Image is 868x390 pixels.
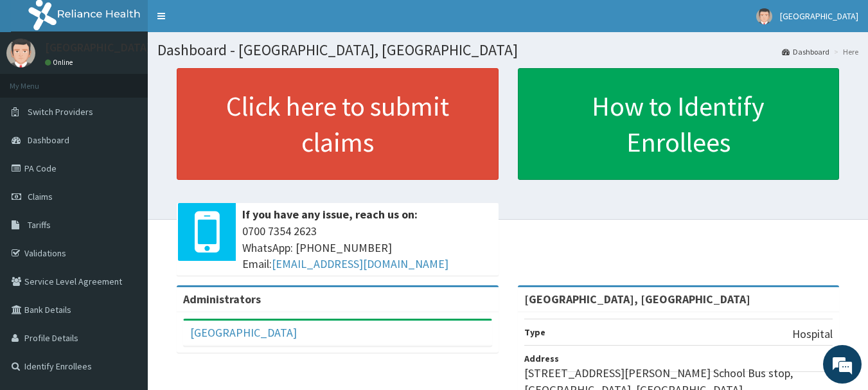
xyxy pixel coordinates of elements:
[183,292,261,306] b: Administrators
[524,353,559,364] b: Address
[524,326,545,338] b: Type
[28,191,53,202] span: Claims
[242,207,418,222] b: If you have any issue, reach us on:
[45,42,151,53] p: [GEOGRAPHIC_DATA]
[780,10,858,22] span: [GEOGRAPHIC_DATA]
[272,256,448,271] a: [EMAIL_ADDRESS][DOMAIN_NAME]
[756,8,772,24] img: User Image
[177,68,499,180] a: Click here to submit claims
[28,219,51,231] span: Tariffs
[524,292,750,306] strong: [GEOGRAPHIC_DATA], [GEOGRAPHIC_DATA]
[6,39,35,67] img: User Image
[28,106,93,118] span: Switch Providers
[242,223,492,272] span: 0700 7354 2623 WhatsApp: [PHONE_NUMBER] Email:
[792,326,833,342] p: Hospital
[190,325,297,340] a: [GEOGRAPHIC_DATA]
[831,46,858,57] li: Here
[782,46,829,57] a: Dashboard
[28,134,69,146] span: Dashboard
[45,58,76,67] a: Online
[518,68,840,180] a: How to Identify Enrollees
[157,42,858,58] h1: Dashboard - [GEOGRAPHIC_DATA], [GEOGRAPHIC_DATA]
